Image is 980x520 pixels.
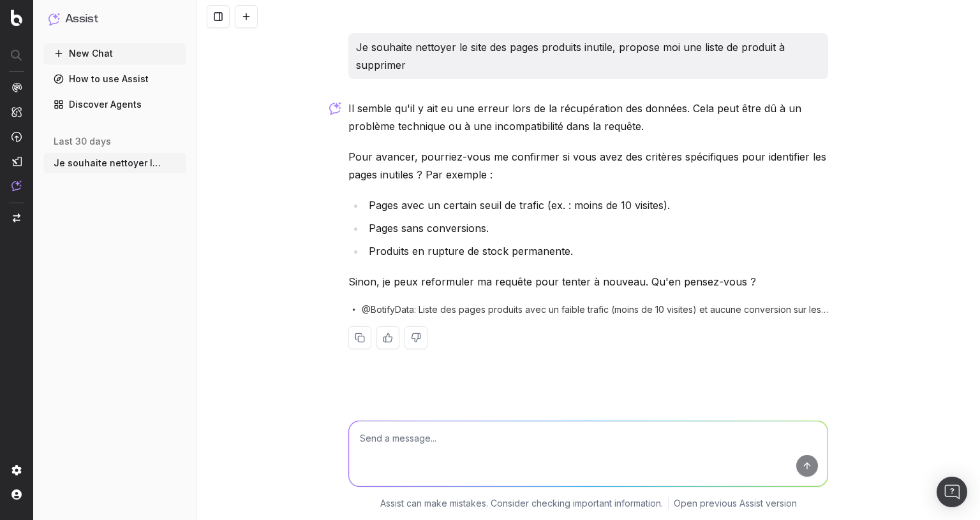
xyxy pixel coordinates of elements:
p: Je souhaite nettoyer le site des pages produits inutile, propose moi une liste de produit à suppr... [356,38,820,74]
button: New Chat [43,43,186,64]
button: Je souhaite nettoyer le site des pages p [43,153,186,173]
img: Assist [11,180,22,191]
img: Botify logo [11,10,22,26]
span: Je souhaite nettoyer le site des pages p [54,157,166,170]
img: Botify assist logo [329,102,341,115]
li: Pages sans conversions. [365,219,828,237]
h1: Assist [65,10,98,28]
img: Assist [48,13,60,25]
div: Open Intercom Messenger [937,477,967,507]
p: Pour avancer, pourriez-vous me confirmer si vous avez des critères spécifiques pour identifier le... [348,148,828,184]
li: Pages avec un certain seuil de trafic (ex. : moins de 10 visites). [365,196,828,214]
img: Analytics [11,82,22,92]
p: Sinon, je peux reformuler ma requête pour tenter à nouveau. Qu'en pensez-vous ? [348,273,828,291]
img: Setting [11,465,22,475]
img: Studio [11,156,22,166]
li: Produits en rupture de stock permanente. [365,242,828,260]
a: Discover Agents [43,94,186,115]
button: Assist [48,10,181,28]
p: Il semble qu'il y ait eu une erreur lors de la récupération des données. Cela peut être dû à un p... [348,99,828,135]
img: Activation [11,131,22,142]
img: Intelligence [11,106,22,117]
span: @BotifyData: Liste des pages produits avec un faible trafic (moins de 10 visites) et aucune conve... [362,303,828,316]
a: Open previous Assist version [674,497,797,510]
img: Switch project [13,213,20,222]
span: last 30 days [54,135,111,148]
a: How to use Assist [43,69,186,89]
p: Assist can make mistakes. Consider checking important information. [380,497,663,510]
img: My account [11,489,22,500]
